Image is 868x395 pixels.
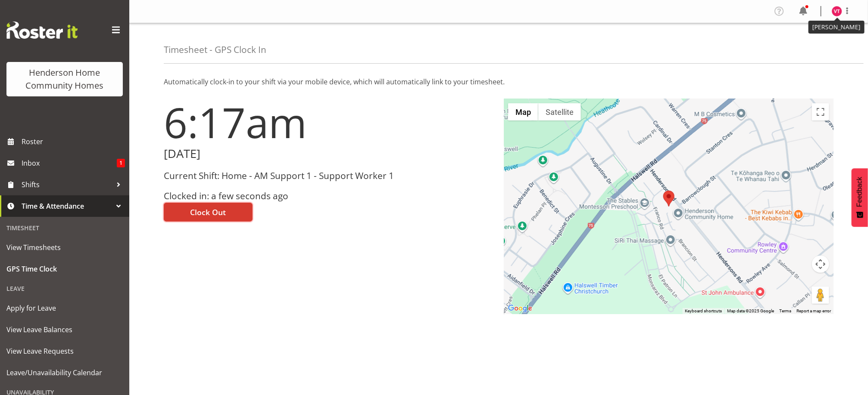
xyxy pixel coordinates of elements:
[164,77,834,87] p: Automatically clock-in to your shift via your mobile device, which will automatically link to you...
[796,309,831,313] a: Report a map error
[22,200,112,213] span: Time & Attendance
[6,323,123,336] span: View Leave Balances
[2,319,127,340] a: View Leave Balances
[22,135,125,148] span: Roster
[727,309,774,313] span: Map data ©2025 Google
[538,103,581,120] button: Show satellite imagery
[2,219,127,237] div: Timesheet
[164,191,493,201] h3: Clocked in: a few seconds ago
[506,303,534,314] a: Open this area in Google Maps (opens a new window)
[2,340,127,362] a: View Leave Requests
[164,45,266,55] h4: Timesheet - GPS Clock In
[6,345,123,358] span: View Leave Requests
[852,168,868,227] button: Feedback - Show survey
[6,262,123,275] span: GPS Time Clock
[164,203,253,222] button: Clock Out
[2,297,127,319] a: Apply for Leave
[164,147,493,160] h2: [DATE]
[6,302,123,315] span: Apply for Leave
[856,177,864,207] span: Feedback
[812,256,829,273] button: Map camera controls
[812,287,829,304] button: Drag Pegman onto the map to open Street View
[506,303,534,314] img: Google
[6,22,78,39] img: Rosterit website logo
[685,308,722,314] button: Keyboard shortcuts
[22,157,117,170] span: Inbox
[117,159,125,167] span: 1
[190,207,226,218] span: Clock Out
[6,366,123,379] span: Leave/Unavailability Calendar
[164,99,493,145] h1: 6:17am
[508,103,538,120] button: Show street map
[2,237,127,258] a: View Timesheets
[2,258,127,280] a: GPS Time Clock
[22,178,112,191] span: Shifts
[2,280,127,297] div: Leave
[812,103,829,120] button: Toggle fullscreen view
[6,241,123,254] span: View Timesheets
[2,362,127,383] a: Leave/Unavailability Calendar
[164,171,493,181] h3: Current Shift: Home - AM Support 1 - Support Worker 1
[15,66,114,92] div: Henderson Home Community Homes
[779,309,791,313] a: Terms
[832,6,842,16] img: vanessa-thornley8527.jpg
